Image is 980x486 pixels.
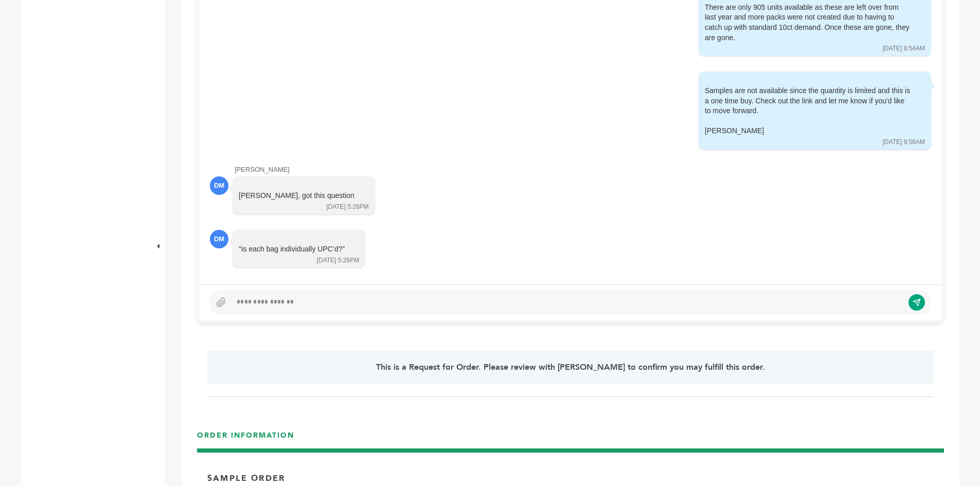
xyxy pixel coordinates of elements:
[705,3,911,43] div: There are only 905 units available as these are left over from last year and more packs were not ...
[883,138,925,147] div: [DATE] 9:58AM
[239,244,345,255] div: “Is each bag individually UPC’d?”
[317,256,359,265] div: [DATE] 5:26PM
[705,126,911,136] div: [PERSON_NAME]
[326,203,368,211] div: [DATE] 5:26PM
[705,86,911,136] div: Samples are not available since the quantity is limited and this is a one time buy. Check out the...
[210,176,228,195] div: DM
[210,230,228,248] div: DM
[883,44,925,53] div: [DATE] 8:54AM
[197,430,944,448] h3: ORDER INFORMATION
[207,473,285,484] p: Sample Order
[236,361,904,373] p: This is a Request for Order. Please review with [PERSON_NAME] to confirm you may fulfill this order.
[235,165,931,174] div: [PERSON_NAME]
[239,191,354,201] div: [PERSON_NAME], got this question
